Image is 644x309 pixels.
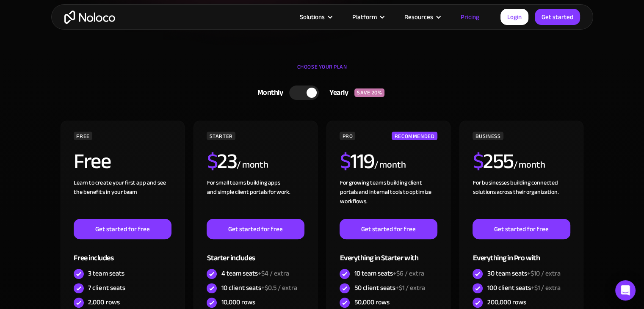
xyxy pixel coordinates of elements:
div: Monthly [247,86,290,99]
span: +$1 / extra [395,281,425,294]
div: / month [237,158,268,172]
a: Get started for free [207,219,304,239]
div: For businesses building connected solutions across their organization. ‍ [473,178,570,219]
div: SAVE 20% [354,88,384,97]
span: $ [340,141,350,181]
div: / month [513,158,545,172]
div: 10 team seats [354,269,424,278]
div: 30 team seats [487,269,560,278]
div: 100 client seats [487,283,560,292]
div: 2,000 rows [88,298,119,307]
span: +$4 / extra [257,267,289,280]
h2: Free [74,151,111,172]
div: STARTER [207,132,235,140]
div: BUSINESS [473,132,503,140]
h2: 119 [340,151,374,172]
div: 50,000 rows [354,298,389,307]
div: Everything in Starter with [340,239,437,267]
div: Platform [352,11,377,22]
div: Yearly [319,86,354,99]
h2: 23 [207,151,237,172]
div: 4 team seats [221,269,289,278]
a: Get started [535,9,580,25]
div: Everything in Pro with [473,239,570,267]
div: For small teams building apps and simple client portals for work. ‍ [207,178,304,219]
span: +$1 / extra [531,281,560,294]
div: 50 client seats [354,283,425,292]
div: FREE [74,132,92,140]
a: Get started for free [74,219,171,239]
div: Resources [394,11,450,22]
a: Get started for free [340,219,437,239]
div: 10 client seats [221,283,297,292]
div: 200,000 rows [487,298,526,307]
div: 10,000 rows [221,298,255,307]
a: Login [500,9,528,25]
div: Open Intercom Messenger [615,280,636,301]
span: +$0.5 / extra [261,281,297,294]
div: Starter includes [207,239,304,267]
span: $ [473,141,483,181]
span: +$6 / extra [392,267,424,280]
div: 7 client seats [88,283,125,292]
div: For growing teams building client portals and internal tools to optimize workflows. [340,178,437,219]
div: Solutions [289,11,342,22]
div: RECOMMENDED [392,132,437,140]
span: $ [207,141,217,181]
div: Resources [404,11,433,22]
span: +$10 / extra [527,267,560,280]
div: Solutions [300,11,325,22]
div: Platform [342,11,394,22]
a: home [64,11,115,24]
div: CHOOSE YOUR PLAN [60,61,585,82]
div: Learn to create your first app and see the benefits in your team ‍ [74,178,171,219]
div: PRO [340,132,355,140]
a: Pricing [450,11,490,22]
div: 3 team seats [88,269,124,278]
a: Get started for free [473,219,570,239]
h2: 255 [473,151,513,172]
div: / month [374,158,406,172]
div: Free includes [74,239,171,267]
